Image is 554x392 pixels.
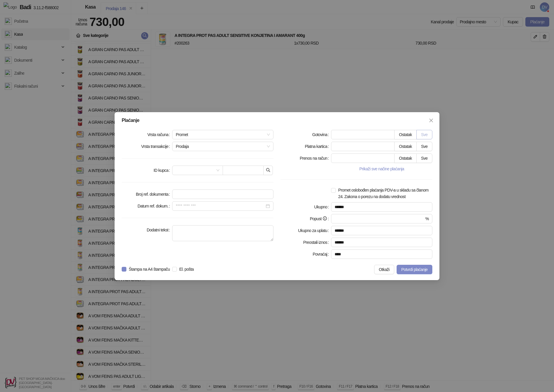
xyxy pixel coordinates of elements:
[154,166,172,175] label: ID kupca
[177,266,196,272] span: El. pošta
[397,265,432,274] button: Potvrdi plaćanje
[305,142,331,151] label: Platna kartica
[298,226,331,235] label: Ukupno za uplatu
[394,153,417,163] button: Ostatak
[314,202,331,212] label: Ukupno
[147,130,172,139] label: Vrsta računa
[303,238,331,247] label: Preostali iznos
[416,153,432,163] button: Sve
[336,187,432,200] span: Promet oslobođen plaćanja PDV-a u skladu sa članom 24. Zakona o porezu na dodatu vrednost
[394,130,417,139] button: Ostatak
[176,142,270,151] span: Prodaja
[426,116,436,125] button: Close
[172,190,273,199] input: Broj ref. dokumenta
[310,214,331,223] label: Popust
[312,130,331,139] label: Gotovina
[313,249,331,259] label: Povraćaj
[176,203,265,209] input: Datum ref. dokum.
[374,265,394,274] button: Otkaži
[394,142,417,151] button: Ostatak
[138,201,172,211] label: Datum ref. dokum.
[176,130,270,139] span: Promet
[426,118,436,123] span: Zatvori
[331,165,432,172] button: Prikaži sve načine plaćanja
[122,118,432,123] div: Plaćanje
[401,267,428,272] span: Potvrdi plaćanje
[147,225,172,235] label: Dodatni tekst
[416,142,432,151] button: Sve
[429,118,434,123] span: close
[172,225,273,241] textarea: Dodatni tekst
[136,190,172,199] label: Broj ref. dokumenta
[141,142,172,151] label: Vrsta transakcije
[126,266,172,272] span: Štampa na A4 štampaču
[416,130,432,139] button: Sve
[300,153,331,163] label: Prenos na račun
